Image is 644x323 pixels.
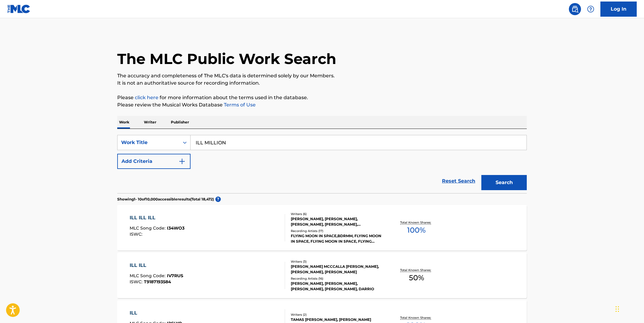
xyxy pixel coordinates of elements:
div: Writers ( 2 ) [291,312,382,317]
p: It is not an authoritative source for recording information. [117,79,527,87]
button: Search [481,175,527,190]
p: Publisher [169,116,191,129]
div: Help [585,3,597,15]
a: Terms of Use [223,102,256,108]
div: Writers ( 3 ) [291,259,382,264]
span: MLC Song Code : [130,273,167,278]
a: Reset Search [439,174,478,188]
div: ILL ILL ILL [130,214,184,221]
img: 9d2ae6d4665cec9f34b9.svg [178,158,186,165]
span: T9187193584 [144,279,171,284]
span: 50 % [409,272,424,283]
div: Work Title [121,139,176,146]
p: Showing 1 - 10 of 10,000 accessible results (Total 18,472 ) [117,197,214,202]
div: TAMAS [PERSON_NAME], [PERSON_NAME] [291,317,382,322]
a: Log In [600,2,637,17]
p: Total Known Shares: [400,220,433,225]
div: Writers ( 6 ) [291,212,382,216]
a: ILL ILL ILLMLC Song Code:I34WO3ISWC:Writers (6)[PERSON_NAME], [PERSON_NAME], [PERSON_NAME], [PERS... [117,205,527,251]
div: [PERSON_NAME] MCCCALLA [PERSON_NAME], [PERSON_NAME], [PERSON_NAME] [291,264,382,275]
div: ILL [130,309,182,317]
span: ? [215,197,221,202]
p: Total Known Shares: [400,268,433,272]
span: IV7RUS [167,273,183,278]
button: Add Criteria [117,154,191,169]
a: Public Search [569,3,581,15]
p: Please review the Musical Works Database [117,101,527,109]
span: ISWC : [130,279,144,284]
div: Recording Artists ( 17 ) [291,229,382,233]
iframe: Chat Widget [614,294,644,323]
a: click here [135,95,158,100]
span: 100 % [407,225,426,236]
div: FLYING MOON IN SPACE,BDRMM, FLYING MOON IN SPACE, FLYING MOON IN SPACE, FLYING MOON IN SPACE, FLY... [291,233,382,244]
img: MLC Logo [7,5,31,13]
p: Work [117,116,131,129]
h1: The MLC Public Work Search [117,50,336,68]
div: ILL ILL [130,262,183,269]
div: Drag [616,300,619,318]
img: help [587,5,594,13]
span: ISWC : [130,231,144,237]
p: Total Known Shares: [400,315,433,320]
img: search [571,5,579,13]
p: Please for more information about the terms used in the database. [117,94,527,101]
span: MLC Song Code : [130,225,167,231]
p: The accuracy and completeness of The MLC's data is determined solely by our Members. [117,72,527,79]
span: I34WO3 [167,225,184,231]
p: Writer [142,116,158,129]
div: [PERSON_NAME], [PERSON_NAME], [PERSON_NAME], [PERSON_NAME], DARRIO [291,281,382,292]
div: Recording Artists ( 16 ) [291,276,382,281]
form: Search Form [117,135,527,193]
a: ILL ILLMLC Song Code:IV7RUSISWC:T9187193584Writers (3)[PERSON_NAME] MCCCALLA [PERSON_NAME], [PERS... [117,253,527,298]
div: [PERSON_NAME], [PERSON_NAME], [PERSON_NAME], [PERSON_NAME], [PERSON_NAME], [PERSON_NAME] [291,216,382,227]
